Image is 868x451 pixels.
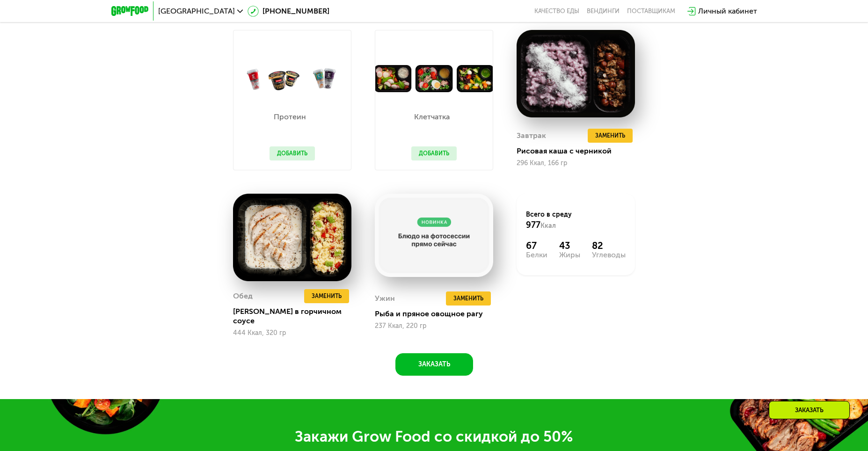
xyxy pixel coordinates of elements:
[233,307,359,326] div: [PERSON_NAME] в горчичном соусе
[559,251,580,259] div: Жиры
[526,251,547,259] div: Белки
[395,353,473,376] button: Заказать
[312,291,342,301] span: Заменить
[526,220,540,230] span: 977
[534,7,579,15] a: Качество еды
[526,240,547,251] div: 67
[270,146,315,160] button: Добавить
[698,6,757,17] div: Личный кабинет
[411,113,452,121] p: Клетчатка
[517,146,642,156] div: Рисовая каша с черникой
[453,294,483,303] span: Заменить
[559,240,580,251] div: 43
[233,289,253,303] div: Обед
[517,129,546,143] div: Завтрак
[540,222,556,230] span: Ккал
[526,210,626,231] div: Всего в среду
[588,129,633,143] button: Заменить
[270,113,310,121] p: Протеин
[304,289,349,303] button: Заменить
[769,401,850,419] div: Заказать
[411,146,457,160] button: Добавить
[375,322,493,330] div: 237 Ккал, 220 гр
[446,291,491,306] button: Заменить
[627,7,675,15] div: поставщикам
[517,160,635,167] div: 296 Ккал, 166 гр
[587,7,620,15] a: Вендинги
[248,6,329,17] a: [PHONE_NUMBER]
[375,291,395,306] div: Ужин
[595,131,625,140] span: Заменить
[592,251,626,259] div: Углеводы
[233,329,351,337] div: 444 Ккал, 320 гр
[375,309,501,319] div: Рыба и пряное овощное рагу
[158,7,235,15] span: [GEOGRAPHIC_DATA]
[592,240,626,251] div: 82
